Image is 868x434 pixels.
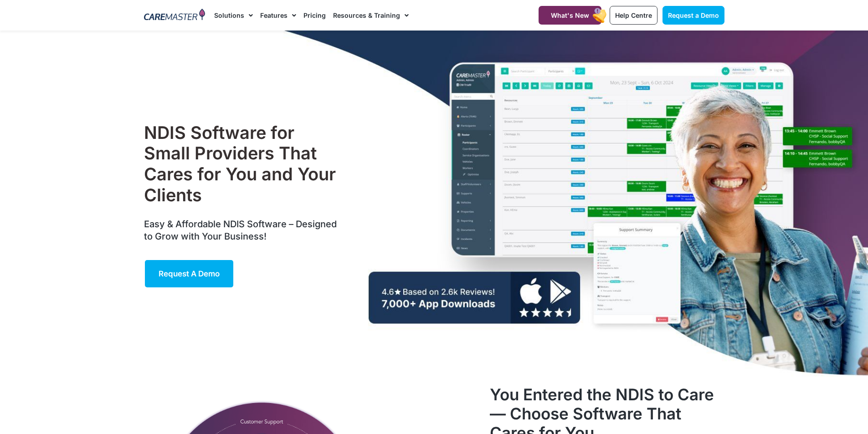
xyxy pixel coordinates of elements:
span: Request a Demo [668,11,719,19]
a: Request a Demo [663,6,724,25]
span: Request a Demo [159,269,220,278]
a: Request a Demo [144,259,234,288]
img: CareMaster Logo [144,9,205,22]
h1: NDIS Software for Small Providers That Cares for You and Your Clients [144,123,341,205]
span: What's New [551,11,589,19]
span: Easy & Affordable NDIS Software – Designed to Grow with Your Business! [144,219,337,242]
a: What's New [539,6,601,25]
span: Help Centre [615,11,652,19]
a: Help Centre [610,6,657,25]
